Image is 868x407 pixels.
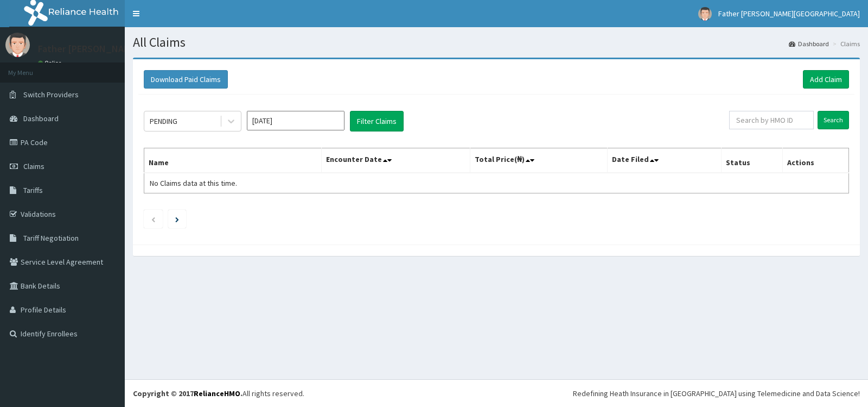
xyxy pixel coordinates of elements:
a: Online [38,59,64,67]
div: Redefining Heath Insurance in [GEOGRAPHIC_DATA] using Telemedicine and Data Science! [573,388,860,399]
span: Tariff Negotiation [23,233,79,243]
span: Switch Providers [23,90,79,99]
footer: All rights reserved. [125,379,868,407]
th: Actions [782,148,848,173]
span: Father [PERSON_NAME][GEOGRAPHIC_DATA] [718,9,860,18]
button: Download Paid Claims [144,70,228,89]
div: PENDING [150,116,177,127]
span: Dashboard [23,114,59,123]
h1: All Claims [133,35,860,49]
input: Select Month and Year [247,111,344,130]
span: No Claims data at this time. [150,178,237,188]
strong: Copyright © 2017 . [133,389,242,398]
span: Claims [23,161,44,171]
p: Father [PERSON_NAME][GEOGRAPHIC_DATA] [38,44,228,54]
a: Previous page [151,214,156,224]
th: Status [721,148,782,173]
li: Claims [830,39,860,48]
th: Name [144,148,322,173]
img: User Image [698,7,712,21]
a: RelianceHMO [194,389,240,398]
button: Filter Claims [350,111,404,132]
input: Search [818,111,849,129]
th: Encounter Date [322,148,470,173]
th: Date Filed [608,148,722,173]
a: Dashboard [789,39,829,48]
input: Search by HMO ID [729,111,814,129]
span: Tariffs [23,185,43,195]
a: Next page [175,214,179,224]
th: Total Price(₦) [470,148,607,173]
img: User Image [5,33,30,57]
a: Add Claim [803,70,849,89]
